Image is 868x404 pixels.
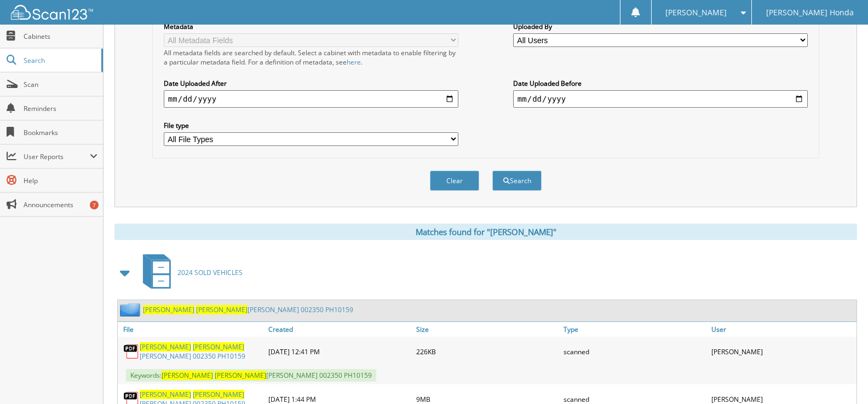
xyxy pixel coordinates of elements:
label: Uploaded By [513,22,808,31]
a: here [347,57,361,67]
div: [DATE] 12:41 PM [266,339,413,364]
label: Date Uploaded After [164,79,458,88]
span: Keywords: [PERSON_NAME] 002350 PH10159 [126,369,376,382]
div: 7 [90,201,99,209]
a: Created [266,322,413,337]
span: [PERSON_NAME] [143,305,194,314]
span: Bookmarks [24,128,97,137]
label: Date Uploaded Before [513,79,808,88]
span: [PERSON_NAME] [162,371,213,380]
img: PDF.png [123,343,140,360]
img: folder2.png [120,303,143,317]
span: [PERSON_NAME] [196,305,248,314]
a: 2024 SOLD VEHICLES [136,251,243,294]
span: User Reports [24,152,90,161]
a: [PERSON_NAME] [PERSON_NAME][PERSON_NAME] 002350 PH10159 [140,342,263,361]
div: 226KB [413,339,561,364]
span: Reminders [24,104,97,113]
span: [PERSON_NAME] [140,342,191,352]
div: scanned [561,339,709,364]
a: [PERSON_NAME] [PERSON_NAME][PERSON_NAME] 002350 PH10159 [143,305,353,314]
span: [PERSON_NAME] [665,9,727,16]
span: [PERSON_NAME] [193,390,244,399]
a: Size [413,322,561,337]
span: [PERSON_NAME] Honda [766,9,854,16]
a: File [118,322,266,337]
span: [PERSON_NAME] [193,342,244,352]
input: end [513,90,808,108]
input: start [164,90,458,108]
label: File type [164,121,458,130]
span: Search [24,56,96,65]
a: Type [561,322,709,337]
span: Help [24,176,97,185]
div: Matches found for "[PERSON_NAME]" [114,224,857,240]
span: Scan [24,80,97,89]
iframe: Chat Widget [813,352,868,404]
button: Search [492,171,542,191]
div: [PERSON_NAME] [709,339,856,364]
span: Cabinets [24,32,97,41]
a: User [709,322,856,337]
img: scan123-logo-white.svg [11,5,93,20]
span: [PERSON_NAME] [140,390,191,399]
span: Announcements [24,200,97,209]
span: [PERSON_NAME] [215,371,266,380]
label: Metadata [164,22,458,31]
span: 2024 SOLD VEHICLES [177,268,243,277]
button: Clear [430,171,479,191]
div: All metadata fields are searched by default. Select a cabinet with metadata to enable filtering b... [164,48,458,67]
